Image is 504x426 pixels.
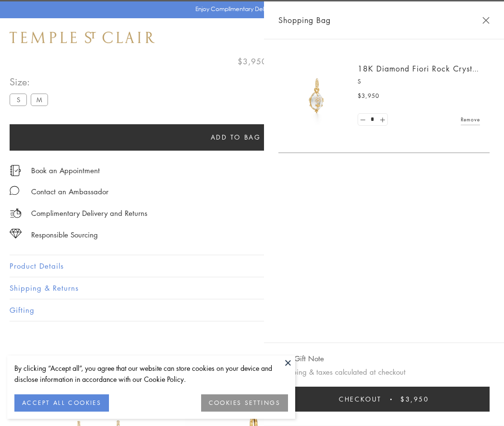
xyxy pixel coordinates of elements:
[278,366,490,378] p: Shipping & taxes calculated at checkout
[211,132,261,142] span: Add to bag
[10,255,494,277] button: Product Details
[339,394,382,404] span: Checkout
[10,299,494,321] button: Gifting
[358,77,480,86] p: S
[358,91,379,101] span: $3,950
[278,353,324,365] button: Add Gift Note
[288,67,346,125] img: P51889-E11FIORI
[31,229,98,241] div: Responsible Sourcing
[10,207,22,219] img: icon_delivery.svg
[14,394,109,412] button: ACCEPT ALL COOKIES
[400,394,429,404] span: $3,950
[10,94,27,106] label: S
[10,124,462,151] button: Add to bag
[31,207,147,219] p: Complimentary Delivery and Returns
[31,186,108,198] div: Contact an Ambassador
[10,229,22,238] img: icon_sourcing.svg
[10,32,155,43] img: Temple St. Clair
[10,165,21,176] img: icon_appointment.svg
[482,17,490,24] button: Close Shopping Bag
[377,114,387,126] a: Set quantity to 2
[14,363,288,385] div: By clicking “Accept all”, you agree that our website can store cookies on your device and disclos...
[358,114,368,126] a: Set quantity to 0
[195,4,304,14] p: Enjoy Complimentary Delivery & Returns
[31,165,100,176] a: Book an Appointment
[238,55,267,68] span: $3,950
[10,74,52,90] span: Size:
[31,94,48,106] label: M
[278,14,331,26] span: Shopping Bag
[10,277,494,299] button: Shipping & Returns
[201,394,288,412] button: COOKIES SETTINGS
[10,186,19,195] img: MessageIcon-01_2.svg
[461,114,480,125] a: Remove
[278,387,490,412] button: Checkout $3,950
